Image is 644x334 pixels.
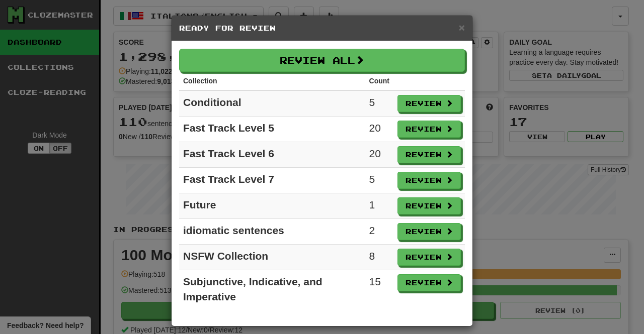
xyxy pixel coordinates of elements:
[179,193,365,219] td: Future
[365,142,393,168] td: 20
[397,197,461,214] button: Review
[397,146,461,163] button: Review
[365,193,393,219] td: 1
[365,219,393,245] td: 2
[179,90,365,117] td: Conditional
[179,142,365,168] td: Fast Track Level 6
[397,274,461,291] button: Review
[179,49,465,72] button: Review All
[397,249,461,266] button: Review
[179,168,365,193] td: Fast Track Level 7
[179,72,365,90] th: Collection
[397,121,461,138] button: Review
[365,117,393,142] td: 20
[397,172,461,189] button: Review
[179,117,365,142] td: Fast Track Level 5
[365,168,393,193] td: 5
[365,90,393,117] td: 5
[179,23,465,33] h5: Ready for Review
[459,22,465,33] button: Close
[179,270,365,309] td: Subjunctive, Indicative, and Imperative
[179,245,365,270] td: NSFW Collection
[459,22,465,33] span: ×
[365,270,393,309] td: 15
[397,223,461,240] button: Review
[365,245,393,270] td: 8
[365,72,393,90] th: Count
[397,95,461,112] button: Review
[179,219,365,245] td: idiomatic sentences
